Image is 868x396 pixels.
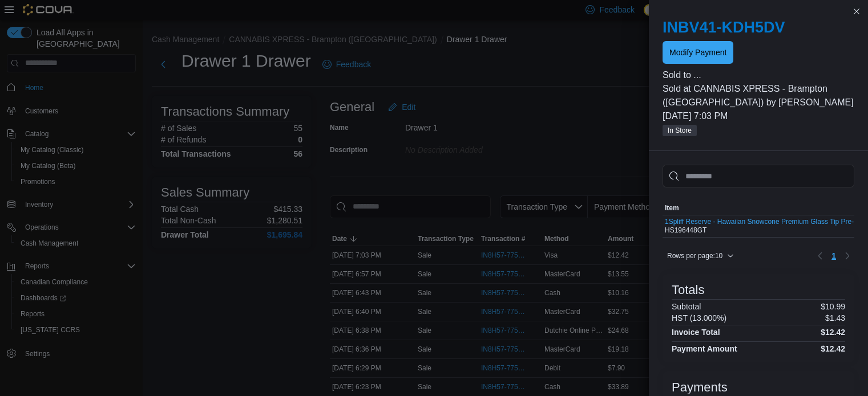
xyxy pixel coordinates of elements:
span: Modify Payment [669,47,726,58]
h3: Payments [672,381,728,394]
button: Modify Payment [663,41,733,64]
h2: INBV41-KDH5DV [663,18,854,36]
button: Next page [841,249,854,263]
p: $10.99 [821,302,845,311]
h4: $12.42 [821,344,845,353]
h4: Payment Amount [672,344,737,353]
h6: HST (13.000%) [672,313,726,322]
span: Rows per page : 10 [667,251,722,260]
h4: Invoice Total [672,328,720,337]
span: 1 [831,250,836,262]
span: In Store [668,125,692,136]
button: Close this dialog [850,5,863,18]
span: In Store [663,125,697,136]
h6: Subtotal [672,302,701,311]
p: [DATE] 7:03 PM [663,109,854,123]
p: Sold at CANNABIS XPRESS - Brampton ([GEOGRAPHIC_DATA]) by [PERSON_NAME] [663,82,854,109]
input: This is a search bar. As you type, the results lower in the page will automatically filter. [663,165,854,187]
nav: Pagination for table: MemoryTable from EuiInMemoryTable [813,247,854,265]
h4: $12.42 [821,328,845,337]
ul: Pagination for table: MemoryTable from EuiInMemoryTable [827,247,841,265]
button: Page 1 of 1 [827,247,841,265]
p: $1.43 [825,313,845,322]
button: Previous page [813,249,827,263]
p: Sold to ... [663,68,854,82]
button: Rows per page:10 [663,249,738,263]
h3: Totals [672,283,704,297]
span: Item [665,203,679,213]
